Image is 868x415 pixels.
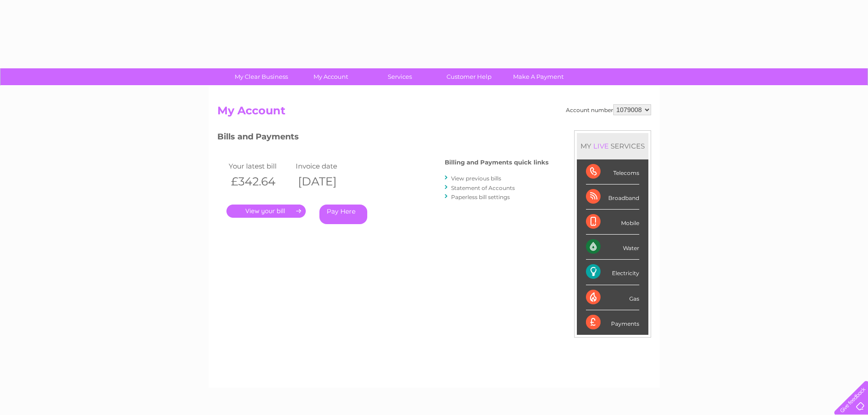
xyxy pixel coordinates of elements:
div: Water [586,235,639,260]
a: Pay Here [319,205,367,224]
a: . [226,205,306,218]
a: Customer Help [431,68,507,85]
div: LIVE [591,142,611,150]
div: Broadband [586,184,639,210]
div: Account number [566,104,651,115]
div: MY SERVICES [577,133,648,159]
a: Paperless bill settings [451,194,510,200]
h3: Bills and Payments [217,130,549,146]
th: £342.64 [226,172,294,191]
a: Make A Payment [501,68,576,85]
td: Your latest bill [226,160,294,172]
td: Invoice date [293,160,361,172]
div: Electricity [586,260,639,285]
h4: Billing and Payments quick links [445,159,549,166]
a: Statement of Accounts [451,184,515,191]
div: Payments [586,310,639,335]
a: My Clear Business [224,68,299,85]
a: Services [362,68,437,85]
div: Telecoms [586,159,639,184]
a: View previous bills [451,175,501,182]
h2: My Account [217,104,651,122]
div: Mobile [586,210,639,235]
th: [DATE] [293,172,361,191]
div: Gas [586,285,639,310]
a: My Account [293,68,368,85]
